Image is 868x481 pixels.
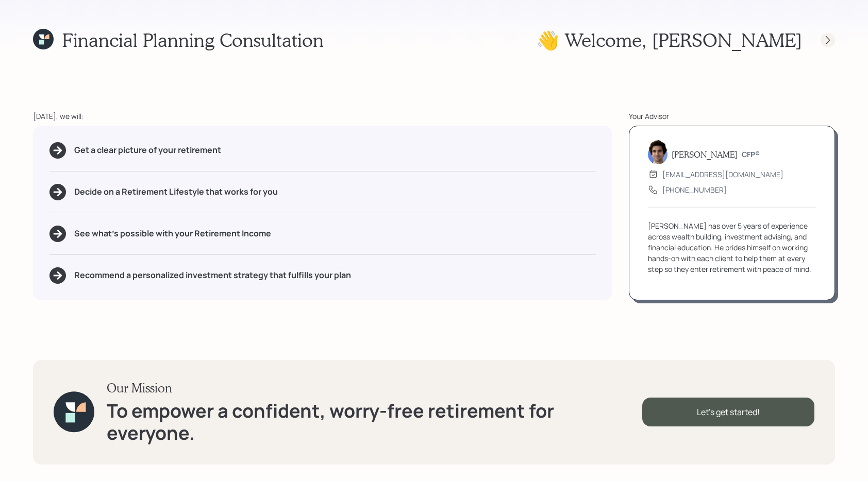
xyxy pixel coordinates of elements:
[662,169,783,180] div: [EMAIL_ADDRESS][DOMAIN_NAME]
[33,111,612,122] div: [DATE], we will:
[74,187,278,197] h5: Decide on a Retirement Lifestyle that works for you
[62,29,324,51] h1: Financial Planning Consultation
[536,29,802,51] h1: 👋 Welcome , [PERSON_NAME]
[107,400,642,444] h1: To empower a confident, worry-free retirement for everyone.
[642,398,814,426] div: Let's get started!
[742,150,760,159] h6: CFP®
[629,111,835,122] div: Your Advisor
[74,145,221,155] h5: Get a clear picture of your retirement
[648,220,816,274] div: [PERSON_NAME] has over 5 years of experience across wealth building, investment advising, and fin...
[107,381,642,396] h3: Our Mission
[648,140,667,164] img: harrison-schaefer-headshot-2.png
[672,149,738,159] h5: [PERSON_NAME]
[662,184,727,195] div: [PHONE_NUMBER]
[74,229,271,238] h5: See what's possible with your Retirement Income
[74,270,351,280] h5: Recommend a personalized investment strategy that fulfills your plan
